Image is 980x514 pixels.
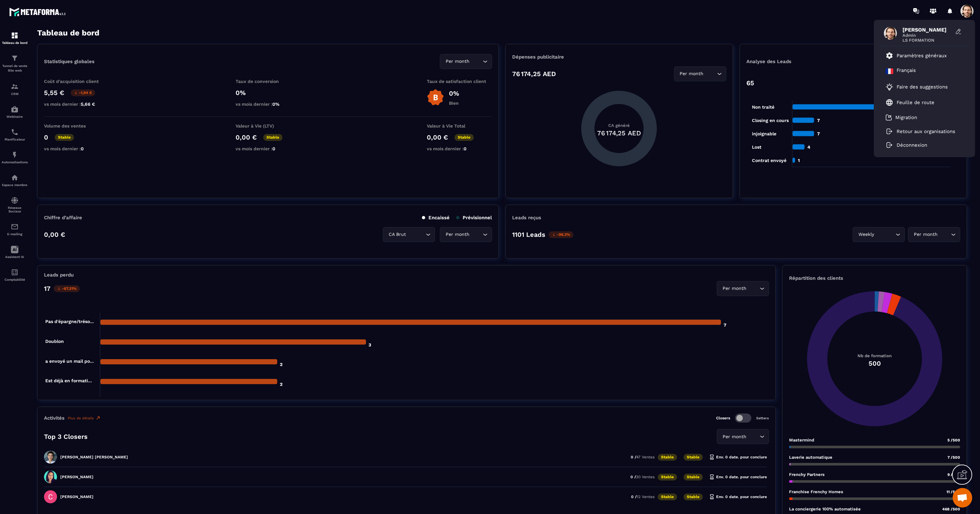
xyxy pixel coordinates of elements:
a: Migration [886,114,917,121]
span: Admin [902,33,951,38]
a: Plus de détails [68,415,101,421]
img: social-network [11,196,19,204]
div: Search for option [853,227,905,242]
p: vs mois dernier : [236,101,301,107]
img: formation [11,54,19,62]
p: 0 / [631,494,655,499]
tspan: injoignable [752,131,776,137]
input: Search for option [939,231,949,238]
img: narrow-up-right-o.6b7c60e2.svg [95,415,101,421]
a: Assistant IA [2,241,28,264]
span: 0% [272,101,280,107]
a: schedulerschedulerPlanificateur [2,123,28,146]
p: Faire des suggestions [897,84,948,90]
div: Search for option [674,66,726,81]
p: [PERSON_NAME] [PERSON_NAME] [60,455,128,459]
a: formationformationTableau de bord [2,27,28,49]
p: Stable [658,454,677,461]
img: formation [11,32,19,39]
p: Analyse des Leads [746,59,853,64]
p: -67.31% [54,285,80,292]
p: Activités [44,415,65,421]
p: Assistant IA [2,255,28,259]
img: automations [11,151,19,159]
p: Taux de satisfaction client [427,79,492,84]
p: Retour aux organisations [897,128,955,134]
input: Search for option [748,285,758,292]
p: vs mois dernier : [44,146,109,151]
p: Déconnexion [897,142,927,148]
p: 0,00 € [427,133,448,141]
p: [PERSON_NAME] [60,494,94,499]
span: Weekly [857,231,875,238]
span: 0 [464,146,467,151]
p: Espace membre [2,183,28,187]
p: 0,00 € [236,133,257,141]
p: Leads perdu [44,272,74,278]
p: Stable [55,134,74,141]
tspan: Pas d'épargne/tréso... [45,319,94,324]
span: LS FORMATION [902,38,951,43]
p: Encaissé [422,215,450,221]
a: Faire des suggestions [886,83,955,91]
p: Taux de conversion [236,79,301,84]
p: 1101 Leads [512,231,545,238]
p: Tunnel de vente Site web [2,64,28,73]
tspan: Non traité [752,104,774,110]
p: Top 3 Closers [44,433,88,440]
span: Per month [912,231,939,238]
div: Search for option [908,227,960,242]
p: Feuille de route [897,100,934,105]
p: 17 [44,285,50,292]
p: -1,94 € [71,89,95,96]
p: 65 [746,79,754,87]
p: Env. 0 date. pour conclure [709,494,767,499]
img: hourglass.f4cb2624.svg [709,454,714,460]
img: automations [11,105,19,113]
span: [PERSON_NAME] [902,27,951,33]
a: formationformationTunnel de vente Site web [2,49,28,78]
p: Prévisionnel [456,215,492,221]
tspan: a envoyé un mail po... [45,358,94,364]
img: accountant [11,268,19,276]
p: 5,55 € [44,89,64,97]
a: formationformationCRM [2,78,28,101]
a: automationsautomationsWebinaire [2,101,28,123]
a: Feuille de route [886,99,934,106]
p: Tableau de bord [2,41,28,45]
p: Stable [684,474,703,480]
p: Paramètres généraux [897,53,947,59]
p: Français [897,67,916,75]
p: Frenchy Partners [789,472,825,477]
p: Bien [449,101,459,106]
img: automations [11,174,19,182]
p: Stable [658,474,677,480]
tspan: Doublon [45,339,64,344]
p: 0% [449,89,459,97]
p: Stable [263,134,282,141]
div: Search for option [717,281,769,296]
p: 76 174,25 AED [512,70,556,78]
input: Search for option [705,70,715,77]
a: automationsautomationsEspace membre [2,169,28,192]
img: formation [11,83,19,90]
span: 9 /500 [947,472,960,477]
input: Search for option [471,58,481,65]
p: Chiffre d’affaire [44,215,82,221]
span: 468 /500 [942,507,960,511]
a: social-networksocial-networkRéseaux Sociaux [2,192,28,218]
p: Env. 0 date. pour conclure [709,474,767,480]
img: logo [9,6,68,18]
img: b-badge-o.b3b20ee6.svg [427,89,444,106]
p: 0 / [630,475,655,479]
span: Per month [444,231,471,238]
span: 0 [81,146,84,151]
span: 5,66 € [81,101,95,107]
p: Stable [684,454,703,461]
span: 0 [272,146,275,151]
img: hourglass.f4cb2624.svg [709,474,714,480]
p: 0 [44,133,48,141]
span: 12 Ventes [637,494,655,499]
span: 5 /500 [947,438,960,442]
p: 0,00 € [44,231,65,238]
